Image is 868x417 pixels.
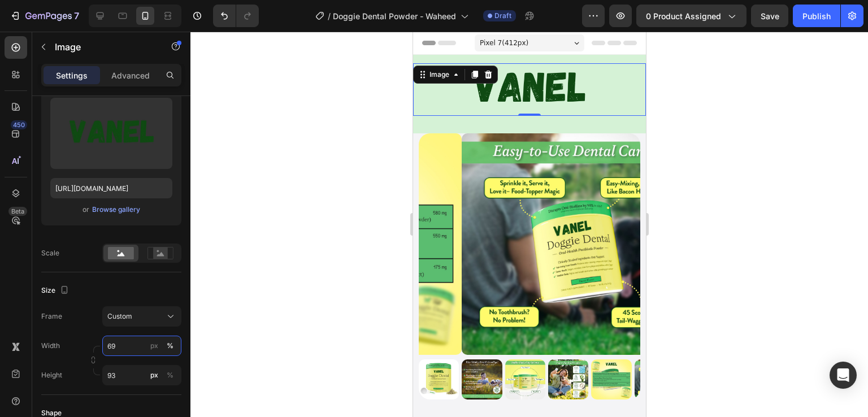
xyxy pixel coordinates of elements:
[150,370,158,380] div: px
[92,205,140,215] div: Browse gallery
[147,368,161,382] button: %
[41,370,62,380] label: Height
[494,11,511,21] span: Draft
[11,120,27,129] div: 450
[213,5,259,27] div: Undo/Redo
[102,306,181,327] button: Custom
[41,283,71,298] div: Size
[111,69,150,81] p: Advanced
[92,204,141,215] button: Browse gallery
[8,207,27,216] div: Beta
[102,365,181,385] input: px%
[102,336,181,356] input: px%
[328,10,331,22] span: /
[761,11,779,21] span: Save
[150,341,158,351] div: px
[55,40,151,54] p: Image
[333,10,456,22] span: Doggie Dental Powder - Waheed
[41,311,62,322] label: Frame
[83,203,89,216] span: or
[74,9,79,23] p: 7
[167,341,173,351] div: %
[646,10,721,22] span: 0 product assigned
[163,368,177,382] button: px
[147,339,161,353] button: %
[107,311,132,322] span: Custom
[41,248,59,258] div: Scale
[56,69,88,81] p: Settings
[163,339,177,353] button: px
[793,5,840,27] button: Publish
[41,341,60,351] label: Width
[50,178,172,198] input: https://example.com/image.jpg
[830,362,857,389] div: Open Intercom Messenger
[802,10,831,22] div: Publish
[50,98,172,169] img: preview-image
[413,32,646,417] iframe: Design area
[167,370,173,380] div: %
[751,5,788,27] button: Save
[5,5,84,27] button: 7
[636,5,747,27] button: 0 product assigned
